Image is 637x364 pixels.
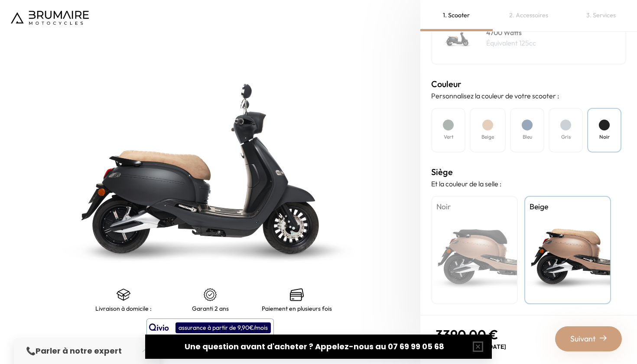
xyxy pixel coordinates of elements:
span: [DATE] [486,343,506,351]
img: credit-cards.png [290,288,304,302]
h4: Gris [561,133,571,141]
p: Livraison à domicile : [95,305,152,312]
p: Et la couleur de la selle : [431,179,626,189]
h3: Couleur [431,78,626,91]
img: right-arrow-2.png [600,335,607,341]
img: shipping.png [117,288,130,302]
h4: 4700 Watts [486,27,536,38]
h4: Beige [481,133,494,141]
h4: Noir [436,201,513,212]
h4: Beige [530,201,606,212]
img: Logo de Brumaire [11,11,89,25]
p: Équivalent 125cc [486,38,536,48]
p: Personnalisez la couleur de votre scooter : [431,91,626,101]
h4: Noir [599,133,610,141]
button: assurance à partir de 9,90€/mois [146,318,274,337]
h4: Bleu [523,133,532,141]
img: Scooter [436,16,480,59]
img: certificat-de-garantie.png [203,288,217,302]
div: assurance à partir de 9,90€/mois [175,322,271,333]
h3: Siège [431,166,626,179]
p: 3390,00 € [435,327,506,342]
p: Garanti 2 ans [192,305,229,312]
p: Paiement en plusieurs fois [262,305,332,312]
img: logo qivio [149,322,169,333]
span: Suivant [570,333,596,345]
h4: Vert [444,133,453,141]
